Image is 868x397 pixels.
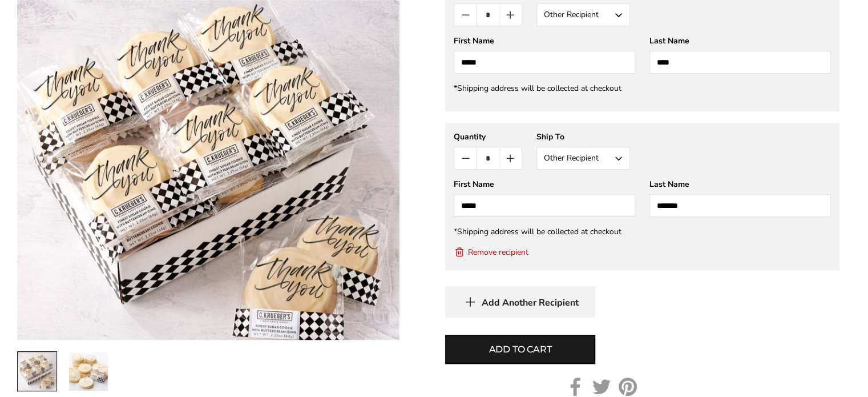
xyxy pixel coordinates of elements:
div: Last Name [649,35,831,46]
button: Add Another Recipient [445,286,595,318]
input: Quantity [477,4,499,26]
button: Other Recipient [536,147,630,170]
input: Quantity [477,147,499,169]
button: Count minus [454,4,477,26]
div: Last Name [649,179,831,190]
a: 2 / 2 [68,351,108,391]
button: Remove recipient [454,246,528,258]
a: Facebook [566,378,584,396]
a: Twitter [592,378,611,396]
div: First Name [454,179,635,190]
gfm-form: New recipient [445,123,839,270]
button: Other Recipient [536,3,630,26]
a: Pinterest [619,378,637,396]
span: Add Another Recipient [482,297,579,308]
div: Quantity [454,131,522,142]
img: Just the Cookies! Thank You Assortment [18,352,56,391]
span: Add to cart [489,343,552,356]
iframe: Sign Up via Text for Offers [9,354,118,388]
button: Count minus [454,147,477,169]
button: Add to cart [445,335,595,364]
input: First Name [454,194,635,217]
input: First Name [454,51,635,74]
a: 1 / 2 [17,351,57,391]
button: Count plus [499,147,522,169]
div: *Shipping address will be collected at checkout [454,226,831,237]
div: First Name [454,35,635,46]
button: Count plus [499,4,522,26]
div: *Shipping address will be collected at checkout [454,83,831,94]
img: Just the Cookies! Thank You Assortment [69,352,108,391]
input: Last Name [649,51,831,74]
input: Last Name [649,194,831,217]
div: Ship To [536,131,630,142]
